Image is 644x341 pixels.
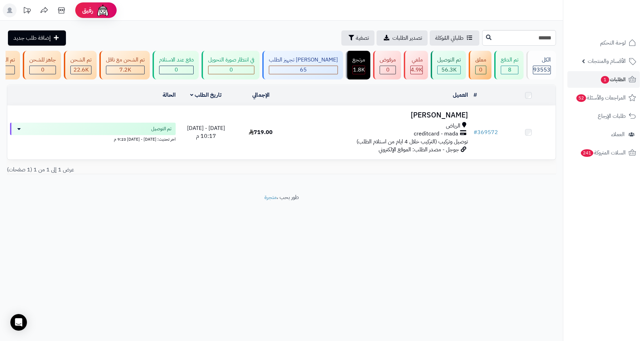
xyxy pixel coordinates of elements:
span: 719.00 [249,128,273,136]
span: تصدير الطلبات [392,34,422,42]
span: الأقسام والمنتجات [588,56,626,66]
span: # [474,128,477,136]
span: 1 [601,76,609,84]
img: logo-2.png [597,9,637,23]
a: الطلبات1 [567,71,640,88]
a: طلبات الإرجاع [567,108,640,124]
a: # [474,91,477,99]
span: 0 [479,66,482,74]
a: تاريخ الطلب [190,91,222,99]
a: المراجعات والأسئلة52 [567,89,640,106]
span: المراجعات والأسئلة [576,93,626,103]
div: مرتجع [352,56,365,64]
div: Open Intercom Messenger [10,314,27,331]
div: 0 [30,66,56,74]
a: الإجمالي [252,91,270,99]
div: 0 [208,66,254,74]
div: جاهز للشحن [29,56,56,64]
a: تم الشحن 22.6K [62,51,98,79]
span: 0 [41,66,45,74]
a: تم التوصيل 56.3K [429,51,467,79]
div: تم التوصيل [437,56,461,64]
img: ai-face.png [96,3,110,17]
span: 8 [508,66,511,74]
div: الكل [533,56,551,64]
span: 7.2K [119,66,131,74]
div: اخر تحديث: [DATE] - [DATE] 9:23 م [10,135,176,142]
span: الرياض [446,122,460,130]
span: تم التوصيل [151,125,172,132]
div: معلق [475,56,486,64]
a: في انتظار صورة التحويل 0 [200,51,261,79]
a: مرتجع 1.8K [344,51,372,79]
span: 0 [230,66,233,74]
div: 7223 [106,66,144,74]
div: 65 [269,66,338,74]
div: دفع عند الاستلام [159,56,194,64]
a: تحديثات المنصة [18,3,36,19]
span: 241 [580,149,594,157]
a: [PERSON_NAME] تجهيز الطلب 65 [261,51,344,79]
span: رفيق [82,6,93,15]
div: في انتظار صورة التحويل [208,56,254,64]
a: دفع عند الاستلام 0 [151,51,200,79]
a: ملغي 4.9K [402,51,429,79]
div: تم الشحن مع ناقل [106,56,145,64]
span: [DATE] - [DATE] 10:17 م [187,124,225,140]
a: السلات المتروكة241 [567,144,640,161]
a: تم الشحن مع ناقل 7.2K [98,51,151,79]
a: متجرة [264,193,277,201]
div: 1789 [353,66,365,74]
a: لوحة التحكم [567,35,640,51]
a: معلق 0 [467,51,493,79]
span: العملاء [611,130,625,139]
span: الطلبات [600,75,626,84]
div: [PERSON_NAME] تجهيز الطلب [269,56,338,64]
span: طلباتي المُوكلة [435,34,464,42]
div: 22552 [71,66,91,74]
a: جاهز للشحن 0 [21,51,62,79]
div: 0 [159,66,193,74]
div: 56290 [438,66,460,74]
span: تصفية [356,34,369,42]
span: إضافة طلب جديد [13,34,51,42]
div: 4944 [411,66,422,74]
a: تم الدفع 8 [493,51,525,79]
span: طلبات الإرجاع [598,111,626,121]
span: 65 [300,66,307,74]
span: السلات المتروكة [580,148,626,158]
div: ملغي [410,56,423,64]
a: تصدير الطلبات [377,30,428,46]
span: توصيل وتركيب (التركيب خلال 4 ايام من استلام الطلب) [357,138,468,146]
span: 52 [576,94,586,102]
span: 0 [175,66,178,74]
span: لوحة التحكم [600,38,626,48]
span: 0 [386,66,390,74]
div: تم الدفع [501,56,518,64]
span: creditcard - mada [414,130,458,138]
button: تصفية [341,30,374,46]
div: 0 [380,66,396,74]
span: 1.8K [353,66,365,74]
a: الحالة [163,91,176,99]
span: جوجل - مصدر الطلب: الموقع الإلكتروني [379,145,459,154]
a: الكل93553 [525,51,557,79]
a: إضافة طلب جديد [8,30,66,46]
div: 0 [476,66,486,74]
a: مرفوض 0 [372,51,402,79]
div: تم الشحن [70,56,91,64]
h3: [PERSON_NAME] [291,111,468,119]
a: العملاء [567,126,640,143]
span: 93553 [533,66,550,74]
a: العميل [453,91,468,99]
span: 22.6K [74,66,89,74]
span: 56.3K [441,66,457,74]
a: #369572 [474,128,498,136]
span: 4.9K [411,66,422,74]
a: طلباتي المُوكلة [430,30,479,46]
div: عرض 1 إلى 1 من 1 (1 صفحات) [2,166,282,174]
div: مرفوض [380,56,396,64]
div: 8 [501,66,518,74]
